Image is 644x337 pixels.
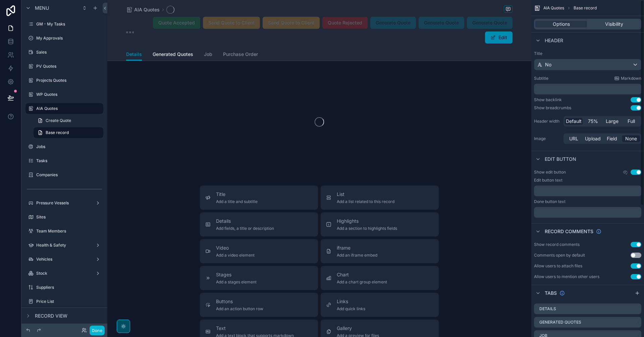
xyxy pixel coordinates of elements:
[534,51,641,56] label: Title
[337,279,387,285] span: Add a chart group element
[321,186,439,210] button: ListAdd a list related to this record
[25,296,103,307] a: Price List
[534,76,548,81] label: Subtitle
[204,51,212,58] span: Job
[545,37,563,44] span: Header
[534,97,562,103] div: Show backlink
[36,299,102,304] label: Price List
[216,298,263,305] span: Buttons
[153,51,193,58] span: Generated Quotes
[534,199,566,204] label: Done button text
[90,326,105,335] button: Done
[614,76,641,81] a: Markdown
[337,306,365,312] span: Add quick links
[34,115,103,126] a: Create Quote
[543,5,564,11] span: AIA Quotes
[534,242,580,247] div: Show record comments
[566,118,582,125] span: Default
[216,245,255,251] span: Video
[126,48,142,61] a: Details
[25,141,103,152] a: Jobs
[606,118,619,125] span: Large
[216,218,274,224] span: Details
[216,279,257,285] span: Add a stages element
[200,266,318,290] button: StagesAdd a stages element
[36,144,102,149] label: Jobs
[337,218,397,224] span: Highlights
[34,127,103,138] a: Base record
[126,6,160,13] a: AIA Quotes
[625,135,637,142] span: None
[545,156,576,162] span: Edit button
[25,254,103,265] a: Vehicles
[534,207,641,218] div: scrollable content
[25,103,103,114] a: AIA Quotes
[36,172,102,178] label: Companies
[200,212,318,237] button: DetailsAdd fields, a title or description
[628,118,635,125] span: Full
[534,59,641,70] button: No
[25,282,103,293] a: Suppliers
[25,226,103,237] a: Team Members
[534,274,599,279] div: Allow users to mention other users
[153,48,193,62] a: Generated Quotes
[25,47,103,58] a: Sales
[337,298,365,305] span: Links
[223,51,258,58] span: Purchase Order
[585,135,601,142] span: Upload
[621,76,641,81] span: Markdown
[485,31,513,44] button: Edit
[25,198,103,208] a: Pressure Vessels
[36,106,99,111] label: AIA Quotes
[534,119,561,124] label: Header width
[25,170,103,180] a: Companies
[534,170,566,175] label: Show edit button
[545,290,557,296] span: Tabs
[134,6,160,13] span: AIA Quotes
[216,325,294,332] span: Text
[534,84,641,94] div: scrollable content
[25,75,103,86] a: Projects Quotes
[553,21,570,27] span: Options
[574,5,597,11] span: Base record
[337,245,377,251] span: iframe
[35,5,49,11] span: Menu
[337,199,394,204] span: Add a list related to this record
[534,263,582,269] div: Allow users to attach files
[569,135,578,142] span: URL
[36,78,102,83] label: Projects Quotes
[126,51,142,58] span: Details
[25,155,103,166] a: Tasks
[46,118,71,123] span: Create Quote
[36,64,102,69] label: PV Quotes
[539,306,556,312] label: Details
[25,240,103,251] a: Health & Safety
[36,200,93,206] label: Pressure Vessels
[36,257,93,262] label: Vehicles
[36,50,102,55] label: Sales
[321,266,439,290] button: ChartAdd a chart group element
[216,191,258,198] span: Title
[607,135,617,142] span: Field
[216,271,257,278] span: Stages
[200,239,318,263] button: VideoAdd a video element
[539,320,581,325] label: Generated Quotes
[36,285,102,290] label: Suppliers
[25,212,103,222] a: Sites
[36,21,102,27] label: GM - My Tasks
[545,228,593,235] span: Record comments
[36,228,102,234] label: Team Members
[534,136,561,141] label: Image
[36,92,102,97] label: WP Quotes
[36,158,102,163] label: Tasks
[35,313,67,319] span: Record view
[223,48,258,62] a: Purchase Order
[216,199,258,204] span: Add a title and subtitle
[534,186,641,196] div: scrollable content
[204,48,212,62] a: Job
[216,253,255,258] span: Add a video element
[337,271,387,278] span: Chart
[36,271,93,276] label: Stock
[216,226,274,231] span: Add fields, a title or description
[321,239,439,263] button: iframeAdd an iframe embed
